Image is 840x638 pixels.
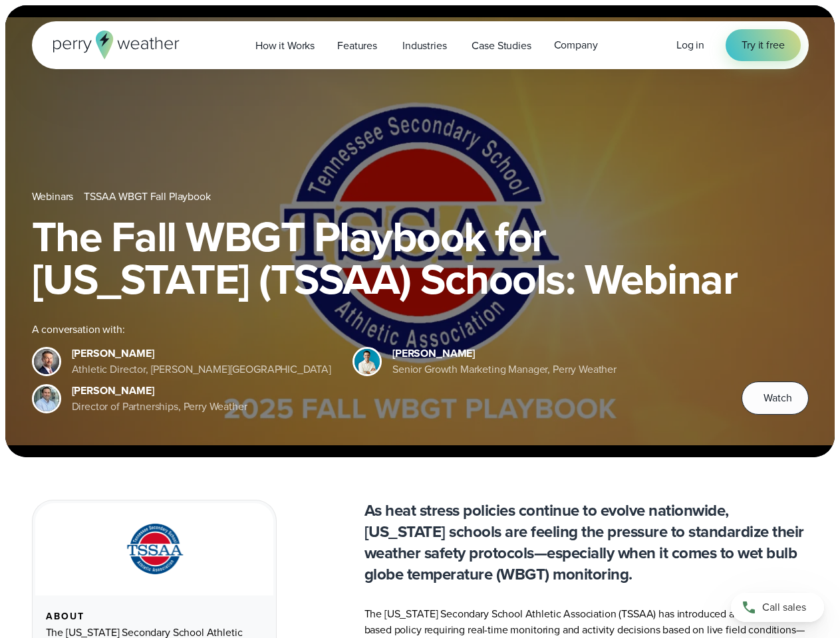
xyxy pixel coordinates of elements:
[34,349,59,374] img: Brian Wyatt
[762,599,806,615] span: Call sales
[764,390,791,406] span: Watch
[32,322,721,338] div: A conversation with:
[244,32,326,59] a: How it Works
[46,611,263,622] div: About
[402,38,446,54] span: Industries
[32,215,809,300] h1: The Fall WBGT Playbook for [US_STATE] (TSSAA) Schools: Webinar
[84,189,210,205] a: TSSAA WBGT Fall Playbook
[460,32,542,59] a: Case Studies
[72,362,332,377] div: Athletic Director, [PERSON_NAME][GEOGRAPHIC_DATA]
[726,29,800,61] a: Try it free
[354,349,380,374] img: Spencer Patton, Perry Weather
[364,500,809,585] p: As heat stress policies continue to evolve nationwide, [US_STATE] schools are feeling the pressur...
[742,381,808,415] button: Watch
[32,189,74,205] a: Webinars
[731,593,824,622] a: Call sales
[554,37,598,53] span: Company
[472,38,531,54] span: Case Studies
[72,399,247,415] div: Director of Partnerships, Perry Weather
[337,38,377,54] span: Features
[72,383,247,399] div: [PERSON_NAME]
[392,362,617,377] div: Senior Growth Marketing Manager, Perry Weather
[676,37,704,53] span: Log in
[392,346,617,362] div: [PERSON_NAME]
[72,346,332,362] div: [PERSON_NAME]
[255,38,315,54] span: How it Works
[742,37,784,53] span: Try it free
[32,189,809,205] nav: Breadcrumb
[676,37,704,53] a: Log in
[110,519,199,580] img: TSSAA-Tennessee-Secondary-School-Athletic-Association.svg
[34,386,59,411] img: Jeff Wood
